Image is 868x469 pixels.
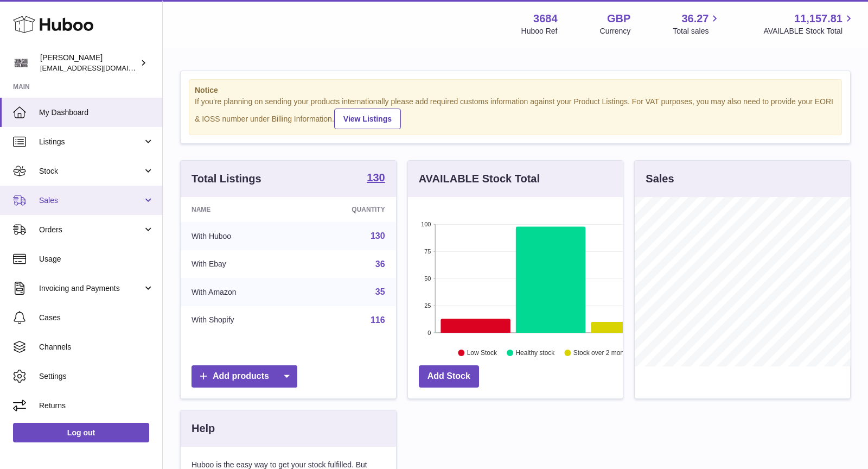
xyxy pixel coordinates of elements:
[192,421,215,436] h3: Help
[424,302,431,309] text: 25
[515,349,555,357] text: Healthy stock
[375,287,385,296] a: 35
[298,197,396,222] th: Quantity
[39,313,154,323] span: Cases
[673,11,721,36] a: 36.27 Total sales
[192,365,297,388] a: Add products
[39,371,154,382] span: Settings
[40,53,138,73] div: [PERSON_NAME]
[371,231,385,240] a: 130
[573,349,633,357] text: Stock over 2 months
[195,97,836,129] div: If you're planning on sending your products internationally please add required customs informati...
[181,278,298,306] td: With Amazon
[181,306,298,334] td: With Shopify
[419,172,540,186] h3: AVAILABLE Stock Total
[181,250,298,278] td: With Ebay
[181,222,298,250] td: With Huboo
[40,64,159,72] span: [EMAIL_ADDRESS][DOMAIN_NAME]
[600,26,631,36] div: Currency
[13,423,149,442] a: Log out
[39,283,143,294] span: Invoicing and Payments
[39,166,143,176] span: Stock
[794,11,843,26] span: 11,157.81
[421,221,431,227] text: 100
[521,26,558,36] div: Huboo Ref
[375,259,385,269] a: 36
[39,254,154,264] span: Usage
[195,85,836,96] strong: Notice
[39,137,143,147] span: Listings
[192,172,261,186] h3: Total Listings
[646,172,674,186] h3: Sales
[467,349,497,357] text: Low Stock
[39,401,154,411] span: Returns
[681,11,709,26] span: 36.27
[673,26,721,36] span: Total sales
[181,197,298,222] th: Name
[334,109,401,129] a: View Listings
[39,107,154,118] span: My Dashboard
[371,315,385,325] a: 116
[607,11,630,26] strong: GBP
[763,11,855,36] a: 11,157.81 AVAILABLE Stock Total
[427,329,431,336] text: 0
[367,172,385,185] a: 130
[39,342,154,352] span: Channels
[419,365,479,388] a: Add Stock
[367,172,385,183] strong: 130
[424,248,431,255] text: 75
[424,275,431,282] text: 50
[763,26,855,36] span: AVAILABLE Stock Total
[533,11,558,26] strong: 3684
[13,55,29,71] img: theinternationalventure@gmail.com
[39,195,143,206] span: Sales
[39,225,143,235] span: Orders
